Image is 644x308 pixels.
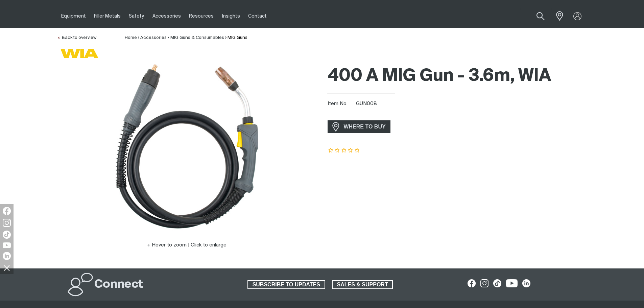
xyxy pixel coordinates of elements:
[125,34,247,41] nav: Breadcrumb
[125,35,137,40] a: Home
[247,280,325,289] a: SUBSCRIBE TO UPDATES
[328,148,361,153] span: Rating: {0}
[3,231,11,239] img: TikTok
[148,4,185,28] a: Accessories
[140,35,167,40] a: Accessories
[57,4,455,28] nav: Main
[143,241,231,249] button: Hover to zoom | Click to enlarge
[57,35,96,40] a: Back to overview
[125,4,148,28] a: Safety
[1,262,13,274] img: hide socials
[248,280,325,289] span: SUBSCRIBE TO UPDATES
[328,120,391,133] a: WHERE TO BUY
[339,121,390,132] span: WHERE TO BUY
[520,8,552,24] input: Product name or item number...
[332,280,393,289] a: SALES & SUPPORT
[356,101,377,106] span: GUN008
[328,100,355,108] span: Item No.
[94,277,143,292] h2: Connect
[3,207,11,215] img: Facebook
[102,62,271,231] img: 400 A MIG Gun - 3.6m, Euro
[170,35,224,40] a: MIG Guns & Consumables
[244,4,271,28] a: Contact
[3,252,11,260] img: LinkedIn
[57,4,90,28] a: Equipment
[328,65,587,87] h1: 400 A MIG Gun - 3.6m, WIA
[3,219,11,227] img: Instagram
[90,4,125,28] a: Filler Metals
[218,4,244,28] a: Insights
[185,4,218,28] a: Resources
[333,280,392,289] span: SALES & SUPPORT
[529,8,552,24] button: Search products
[3,242,11,248] img: YouTube
[228,35,247,40] a: MIG Guns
